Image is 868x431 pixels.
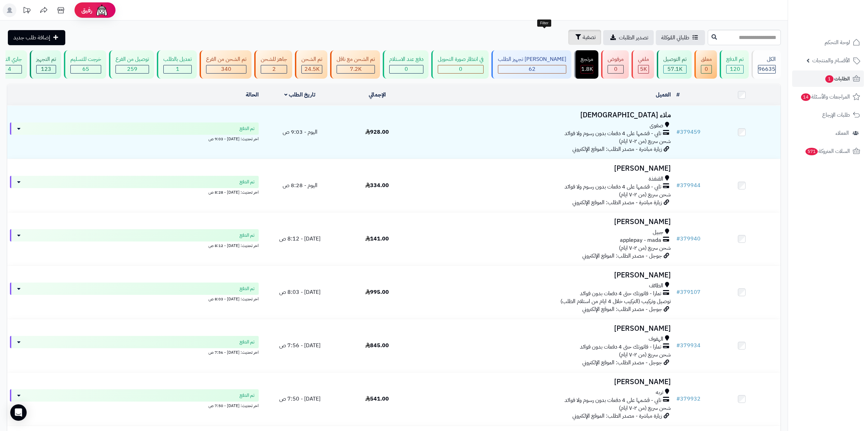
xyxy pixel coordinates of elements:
[800,92,850,102] span: المراجعات والأسئلة
[95,3,109,17] img: ai-face.png
[419,165,671,172] h3: [PERSON_NAME]
[676,288,701,296] a: #379107
[36,55,56,63] div: تم التجهيز
[825,38,850,47] span: لوحة التحكم
[822,5,862,19] img: logo-2.png
[206,55,246,63] div: تم الشحن من الفرع
[302,65,322,73] div: 24539
[81,6,92,14] span: رفيق
[640,65,647,73] span: 5K
[10,135,259,142] div: اخر تحديث: [DATE] - 9:03 ص
[676,181,680,190] span: #
[240,179,255,185] span: تم الدفع
[365,235,389,243] span: 141.00
[801,93,811,101] span: 14
[565,183,661,191] span: تابي - قسّمها على 4 دفعات بدون رسوم ولا فوائد
[240,285,255,292] span: تم الدفع
[676,235,680,243] span: #
[638,55,649,63] div: ملغي
[381,50,430,79] a: دفع عند الاستلام 0
[565,130,661,138] span: تابي - قسّمها على 4 دفعات بدون رسوم ولا فوائد
[155,50,198,79] a: تعديل بالطلب 1
[490,50,573,79] a: [PERSON_NAME] تجهيز الطلب 62
[792,89,864,105] a: المراجعات والأسئلة14
[661,34,689,42] span: طلباتي المُوكلة
[582,305,662,313] span: جوجل - مصدر الطلب: الموقع الإلكتروني
[163,55,192,63] div: تعديل بالطلب
[390,65,423,73] div: 0
[28,50,63,79] a: تم التجهيز 123
[283,128,317,136] span: اليوم - 9:03 ص
[701,65,711,73] div: 0
[365,341,389,350] span: 845.00
[676,235,701,243] a: #379940
[705,65,708,73] span: 0
[284,91,315,99] a: تاريخ الطلب
[279,395,321,403] span: [DATE] - 7:50 ص
[560,297,671,305] span: توصيل وتركيب (التركيب خلال 4 ايام من استلام الطلب)
[365,288,389,296] span: 995.00
[419,218,671,226] h3: [PERSON_NAME]
[419,271,671,279] h3: [PERSON_NAME]
[240,392,255,399] span: تم الدفع
[261,55,287,63] div: جاهز للشحن
[240,232,255,239] span: تم الدفع
[608,55,624,63] div: مرفوض
[18,3,35,19] a: تحديثات المنصة
[655,50,693,79] a: تم التوصيل 57.1K
[430,50,490,79] a: في انتظار صورة التحويل 0
[240,339,255,345] span: تم الدفع
[304,65,320,73] span: 24.5K
[825,74,850,83] span: الطلبات
[365,128,389,136] span: 928.00
[529,65,535,73] span: 62
[572,198,662,207] span: زيارة مباشرة - مصدر الطلب: الموقع الإلكتروني
[71,65,101,73] div: 65
[664,65,686,73] div: 57055
[649,282,663,290] span: الطائف
[565,396,661,404] span: تابي - قسّمها على 4 دفعات بدون رسوم ولا فوائد
[176,65,179,73] span: 1
[8,65,11,73] span: 4
[619,191,671,199] span: شحن سريع (من ٢-٧ ايام)
[272,65,276,73] span: 2
[365,395,389,403] span: 541.00
[649,335,663,343] span: الهفوف
[389,55,423,63] div: دفع عند الاستلام
[805,148,818,156] span: 571
[198,50,253,79] a: تم الشحن من الفرع 340
[619,404,671,412] span: شحن سريع (من ٢-٧ ايام)
[676,128,701,136] a: #379459
[10,241,259,249] div: اخر تحديث: [DATE] - 8:12 ص
[37,65,56,73] div: 123
[438,55,484,63] div: في انتظار صورة التحويل
[676,181,701,190] a: #379944
[283,181,317,190] span: اليوم - 8:28 ص
[108,50,155,79] a: توصيل من الفرع 259
[792,34,864,51] a: لوحة التحكم
[279,288,321,296] span: [DATE] - 8:03 ص
[261,65,287,73] div: 2
[572,145,662,153] span: زيارة مباشرة - مصدر الطلب: الموقع الإلكتروني
[656,91,671,99] a: العميل
[676,395,680,403] span: #
[758,65,775,73] span: 96635
[718,50,750,79] a: تم الدفع 120
[619,351,671,359] span: شحن سريع (من ٢-٧ ايام)
[656,389,663,396] span: تربه
[600,50,630,79] a: مرفوض 0
[537,19,551,27] div: Filter
[350,65,362,73] span: 7.2K
[10,348,259,355] div: اخر تحديث: [DATE] - 7:56 ص
[10,295,259,302] div: اخر تحديث: [DATE] - 8:03 ص
[329,50,381,79] a: تم الشحن مع ناقل 7.2K
[638,65,649,73] div: 4998
[82,65,89,73] span: 65
[730,65,740,73] span: 120
[337,55,375,63] div: تم الشحن مع ناقل
[581,65,593,73] span: 1.8K
[8,30,65,45] a: إضافة طلب جديد
[246,91,259,99] a: الحالة
[127,65,137,73] span: 259
[70,55,101,63] div: خرجت للتسليم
